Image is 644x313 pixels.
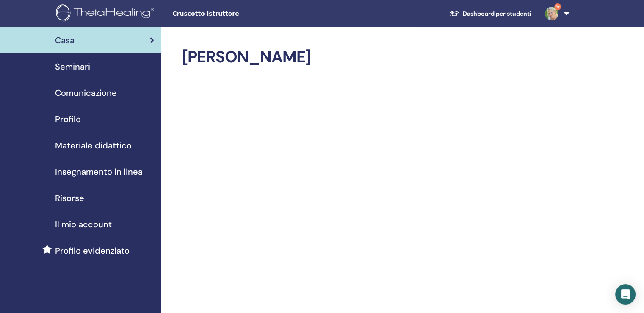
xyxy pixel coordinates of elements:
span: Seminari [55,60,90,73]
img: default.jpg [545,7,558,20]
div: Open Intercom Messenger [615,284,636,305]
span: Profilo [55,113,81,126]
span: Comunicazione [55,87,117,99]
span: Insegnamento in linea [55,165,143,178]
a: Dashboard per studenti [442,6,538,22]
span: Risorse [55,192,84,204]
h2: [PERSON_NAME] [182,48,568,67]
span: Il mio account [55,218,112,231]
img: graduation-cap-white.svg [449,10,459,17]
span: Materiale didattico [55,139,132,152]
span: Profilo evidenziato [55,244,130,257]
img: logo.png [56,4,157,23]
span: Cruscotto istruttore [172,9,299,18]
span: Casa [55,34,75,47]
span: 9+ [554,3,561,10]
